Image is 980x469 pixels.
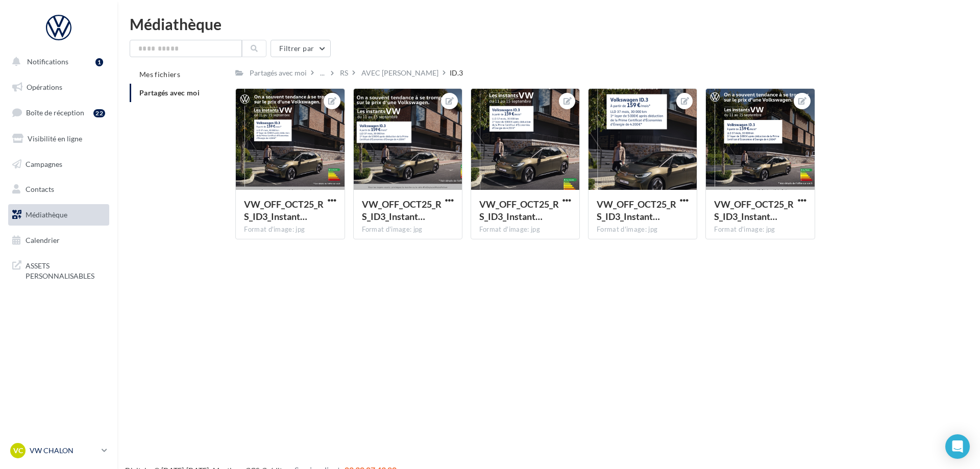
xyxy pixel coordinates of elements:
[26,159,62,168] span: Campagnes
[597,199,676,222] span: VW_OFF_OCT25_RS_ID3_InstantVW_STORY
[26,259,105,281] span: ASSETS PERSONNALISABLES
[6,230,111,251] a: Calendrier
[8,441,109,460] a: VC VW CHALON
[450,68,463,78] div: ID.3
[28,134,82,143] span: Visibilité en ligne
[139,70,180,79] span: Mes fichiers
[95,58,103,66] div: 1
[93,109,105,117] div: 22
[6,154,111,175] a: Campagnes
[6,128,111,150] a: Visibilité en ligne
[27,57,68,66] span: Notifications
[244,225,336,234] div: Format d'image: jpg
[13,446,23,456] span: VC
[26,108,84,117] span: Boîte de réception
[6,179,111,200] a: Contacts
[30,446,97,456] p: VW CHALON
[6,51,107,72] button: Notifications 1
[362,199,442,222] span: VW_OFF_OCT25_RS_ID3_InstantVW_GMB
[26,236,60,244] span: Calendrier
[27,83,62,91] span: Opérations
[6,77,111,98] a: Opérations
[244,199,324,222] span: VW_OFF_OCT25_RS_ID3_InstantVW_CARRE
[340,68,348,78] div: RS
[130,16,968,32] div: Médiathèque
[6,204,111,226] a: Médiathèque
[479,199,559,222] span: VW_OFF_OCT25_RS_ID3_InstantVW_INSTAGRAM
[479,225,571,234] div: Format d'image: jpg
[714,199,794,222] span: VW_OFF_OCT25_RS_ID3_InstantVW_GMB_720x720
[6,255,111,285] a: ASSETS PERSONNALISABLES
[597,225,689,234] div: Format d'image: jpg
[139,88,200,97] span: Partagés avec moi
[714,225,806,234] div: Format d'image: jpg
[361,68,438,78] div: AVEC [PERSON_NAME]
[318,66,327,80] div: ...
[362,225,454,234] div: Format d'image: jpg
[250,68,307,78] div: Partagés avec moi
[26,185,54,193] span: Contacts
[945,434,970,459] div: Open Intercom Messenger
[6,102,111,124] a: Boîte de réception22
[26,210,67,219] span: Médiathèque
[271,40,331,57] button: Filtrer par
